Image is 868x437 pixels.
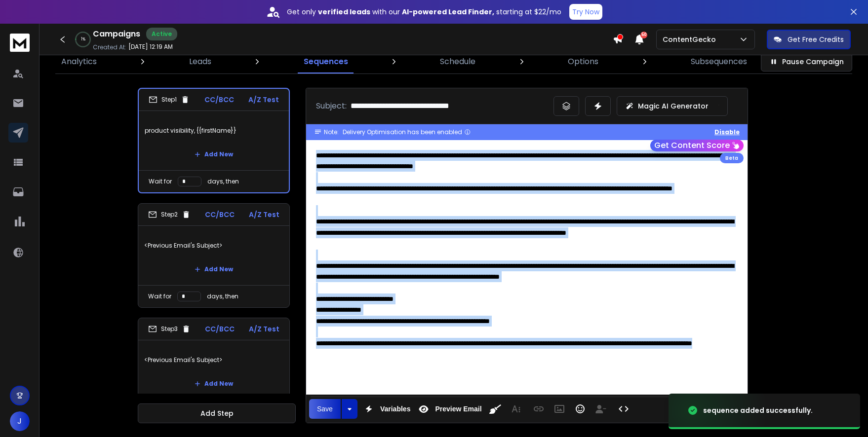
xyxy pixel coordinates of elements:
[145,117,283,145] p: product visibility, {{firstName}}
[507,399,525,419] button: More Text
[572,7,599,17] p: Try Now
[93,43,126,51] p: Created At:
[93,28,140,40] h1: Campaigns
[138,403,296,423] button: Add Step
[434,50,481,73] a: Schedule
[767,30,851,49] button: Get Free Credits
[433,405,483,413] span: Preview Email
[788,35,844,44] p: Get Free Credits
[149,178,172,185] p: Wait for
[529,399,548,419] button: Insert Link (⌘K)
[146,28,177,40] div: Active
[324,128,339,136] span: Note:
[144,346,283,374] p: <Previous Email's Subject>
[650,140,744,151] button: Get Content Score
[569,4,602,20] button: Try Now
[207,178,239,185] p: days, then
[205,210,235,219] p: CC/BCC
[10,411,30,431] button: J
[486,399,505,419] button: Clean HTML
[440,56,475,68] p: Schedule
[55,50,103,73] a: Analytics
[761,52,852,72] button: Pause Campaign
[207,292,238,300] p: days, then
[402,7,494,17] strong: AI-powered Lead Finder,
[304,56,348,68] p: Sequences
[187,145,241,164] button: Add New
[128,43,173,51] p: [DATE] 12:19 AM
[148,292,171,300] p: Wait for
[187,259,241,279] button: Add New
[187,374,241,394] button: Add New
[359,399,413,419] button: Variables
[189,56,211,68] p: Leads
[614,399,633,419] button: Code View
[204,95,234,105] p: CC/BCC
[148,210,191,219] div: Step 2
[638,101,709,111] p: Magic AI Generator
[183,50,217,73] a: Leads
[571,399,590,419] button: Emoticons
[10,34,30,52] img: logo
[148,325,191,333] div: Step 3
[550,399,569,419] button: Insert Image (⌘P)
[138,88,290,193] li: Step1CC/BCCA/Z Testproduct visibility, {{firstName}}Add NewWait fordays, then
[703,405,813,415] div: sequence added successfully.
[144,232,283,259] p: <Previous Email's Subject>
[343,128,471,136] div: Delivery Optimisation has been enabled
[138,318,290,400] li: Step3CC/BCCA/Z Test<Previous Email's Subject>Add New
[316,100,347,112] p: Subject:
[138,203,290,308] li: Step2CC/BCCA/Z Test<Previous Email's Subject>Add NewWait fordays, then
[663,35,720,44] p: ContentGecko
[249,210,279,219] p: A/Z Test
[309,399,341,419] button: Save
[568,56,598,68] p: Options
[249,324,279,334] p: A/Z Test
[287,7,561,17] p: Get only with our starting at $22/mo
[149,95,190,104] div: Step 1
[61,56,97,68] p: Analytics
[562,50,604,73] a: Options
[205,324,235,334] p: CC/BCC
[691,56,747,68] p: Subsequences
[81,36,85,42] p: 1 %
[414,399,483,419] button: Preview Email
[617,96,728,116] button: Magic AI Generator
[318,7,370,17] strong: verified leads
[298,50,354,73] a: Sequences
[640,32,647,38] span: 50
[248,95,279,105] p: A/Z Test
[714,128,740,136] button: Disable
[720,153,744,163] div: Beta
[685,50,753,73] a: Subsequences
[378,405,413,413] span: Variables
[592,399,610,419] button: Insert Unsubscribe Link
